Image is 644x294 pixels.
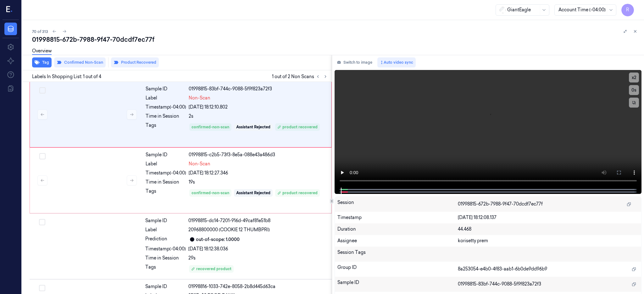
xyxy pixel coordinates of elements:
[146,152,186,158] div: Sample ID
[32,73,101,80] span: Labels In Shopping List: 1 out of 4
[337,249,458,259] div: Session Tags
[188,255,328,261] div: 29s
[146,179,186,185] div: Time in Session
[337,279,458,289] div: Sample ID
[621,4,634,16] button: R
[189,152,328,158] div: 01998815-c2b5-73f3-8e5a-088e43a486d3
[191,266,231,272] div: recovered product
[145,217,186,224] div: Sample ID
[39,219,45,225] button: Select row
[189,104,328,110] div: [DATE] 18:12:10.802
[458,281,541,287] span: 01998815-83bf-744c-9088-5f9f823a72f3
[458,214,639,221] div: [DATE] 18:12:08.137
[145,264,186,274] div: Tags
[335,57,375,67] button: Switch to image
[146,188,186,198] div: Tags
[189,86,328,92] div: 01998815-83bf-744c-9088-5f9f823a72f3
[39,153,46,159] button: Select row
[146,104,186,110] div: Timestamp (-04:00)
[145,236,186,243] div: Prediction
[54,57,106,67] button: Confirmed Non-Scan
[145,246,186,252] div: Timestamp (-04:00)
[39,285,45,291] button: Select row
[189,95,210,101] span: Non-Scan
[236,124,270,130] div: Assistant Rejected
[188,283,328,290] div: 01998816-1033-742e-8058-2b8d445d63ca
[32,57,52,67] button: Tag
[188,227,270,233] span: 20968800000 (COOKIE 12 THUMBPRI)
[32,29,48,34] span: 70 of 313
[189,179,328,185] div: 19s
[145,255,186,261] div: Time in Session
[277,190,318,196] div: product recovered
[377,57,416,67] button: Auto video sync
[32,48,52,55] a: Overview
[337,226,458,233] div: Duration
[189,113,328,120] div: 2s
[629,72,639,83] button: x2
[458,226,639,233] div: 44.468
[337,264,458,274] div: Group ID
[192,190,229,196] div: confirmed-non-scan
[146,161,186,167] div: Label
[146,170,186,176] div: Timestamp (-04:00)
[189,161,210,167] span: Non-Scan
[188,217,328,224] div: 01998815-dc14-7201-916d-49caf81e51b8
[458,238,639,244] div: korisetty prem
[39,87,46,94] button: Select row
[146,122,186,132] div: Tags
[146,113,186,120] div: Time in Session
[337,214,458,221] div: Timestamp
[189,170,328,176] div: [DATE] 18:12:27.346
[192,124,229,130] div: confirmed-non-scan
[458,201,543,207] span: 01998815-672b-7988-9f47-70dcdf7ec77f
[458,266,547,272] span: 8a253054-e4b0-4f83-aab1-6b0de9dd96b9
[196,236,240,243] div: out-of-scope: 1.0000
[146,95,186,101] div: Label
[337,199,458,209] div: Session
[32,35,639,44] div: 01998815-672b-7988-9f47-70dcdf7ec77f
[277,124,318,130] div: product recovered
[337,238,458,244] div: Assignee
[145,283,186,290] div: Sample ID
[145,227,186,233] div: Label
[188,246,328,252] div: [DATE] 18:12:38.036
[629,85,639,95] button: 0s
[111,57,159,67] button: Product Recovered
[146,86,186,92] div: Sample ID
[272,73,329,80] span: 1 out of 2 Non Scans
[236,190,270,196] div: Assistant Rejected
